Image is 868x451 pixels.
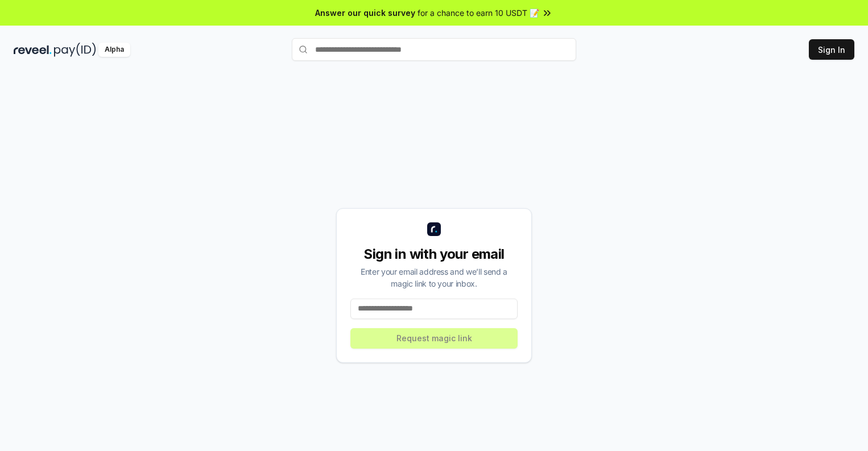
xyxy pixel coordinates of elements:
[809,39,854,60] button: Sign In
[315,7,415,19] span: Answer our quick survey
[14,43,52,57] img: reveel_dark
[427,222,441,236] img: logo_small
[418,7,539,19] span: for a chance to earn 10 USDT 📝
[98,43,130,57] div: Alpha
[350,266,518,289] div: Enter your email address and we’ll send a magic link to your inbox.
[54,43,96,57] img: pay_id
[350,245,518,263] div: Sign in with your email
